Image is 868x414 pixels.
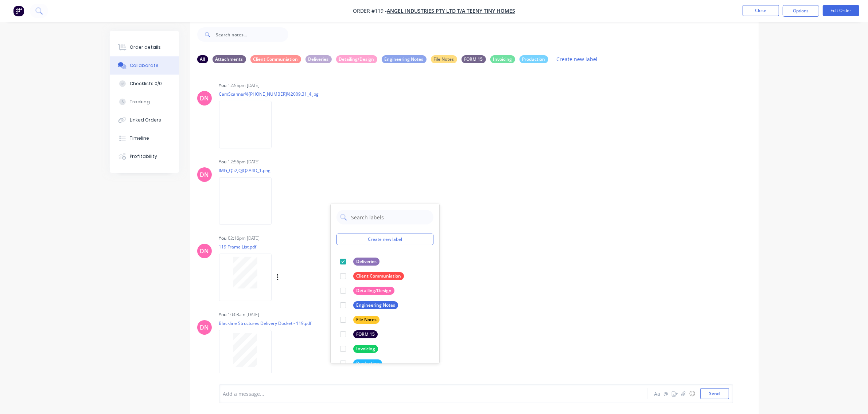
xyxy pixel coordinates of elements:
p: IMG_Q52JQJQ2A4D_1.png [219,167,279,174]
div: FORM 15 [353,330,378,338]
button: Edit Order [823,5,859,16]
div: Order details [130,44,161,51]
button: Aa [653,389,662,398]
span: Order #119 - [353,8,387,15]
div: You [219,311,227,318]
div: Linked Orders [130,117,161,123]
p: 119 Frame List.pdf [219,244,353,250]
button: @ [662,389,670,398]
div: Detailing/Design [336,55,377,63]
input: Search labels [350,210,430,224]
div: Production [353,359,382,367]
div: 10:08am [DATE] [228,311,260,318]
p: Blackline Structures Delivery Docket - 119.pdf [219,320,312,326]
button: Create new label [553,54,602,64]
p: CamScanner%[PHONE_NUMBER]%2009.31_4.jpg [219,91,319,97]
div: Checklists 0/0 [130,80,162,87]
button: ☺ [688,389,697,398]
div: DN [200,247,209,255]
div: Timeline [130,135,149,142]
div: Attachments [213,55,246,63]
div: You [219,82,227,89]
div: DN [200,94,209,103]
div: FORM 15 [462,55,486,63]
img: Factory [13,5,24,16]
div: Production [519,55,548,63]
div: You [219,159,227,165]
div: Profitability [130,153,157,160]
div: Engineering Notes [382,55,427,63]
div: You [219,235,227,242]
div: 12:56pm [DATE] [228,159,260,165]
div: DN [200,323,209,332]
div: Client Communiation [353,272,404,280]
button: Create new label [336,234,433,245]
div: DN [200,170,209,179]
button: Collaborate [110,56,179,75]
button: Options [783,5,819,17]
div: Invoicing [490,55,515,63]
div: Tracking [130,99,150,105]
div: Detailing/Design [353,287,394,295]
a: Angel Industries Pty Ltd t/a Teeny Tiny Homes [387,8,515,15]
button: Tracking [110,93,179,111]
div: Deliveries [353,258,379,266]
button: Linked Orders [110,111,179,129]
div: All [197,55,208,63]
button: Close [743,5,779,16]
button: Checklists 0/0 [110,75,179,93]
div: Collaborate [130,62,159,69]
div: Deliveries [305,55,332,63]
button: Timeline [110,129,179,147]
input: Search notes... [216,27,288,42]
div: 02:16pm [DATE] [228,235,260,242]
div: Invoicing [353,345,378,353]
button: Send [700,388,729,399]
div: 12:55pm [DATE] [228,82,260,89]
button: Profitability [110,147,179,166]
div: Engineering Notes [353,301,398,309]
button: Order details [110,38,179,56]
div: Client Communiation [250,55,301,63]
div: File Notes [353,316,379,324]
div: File Notes [431,55,457,63]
